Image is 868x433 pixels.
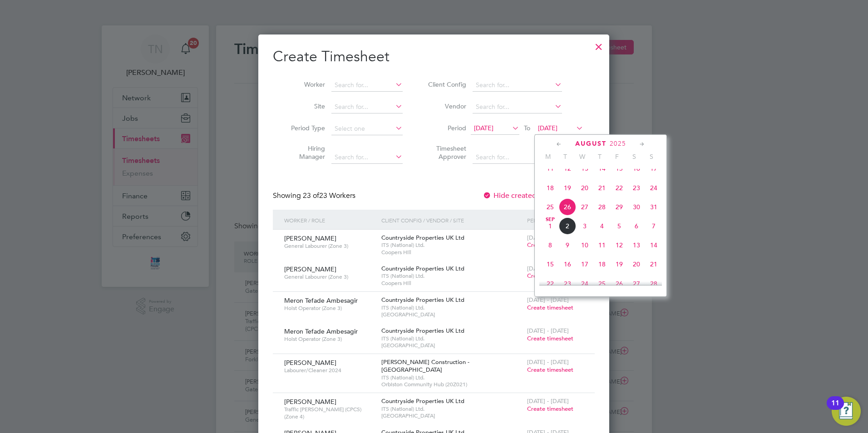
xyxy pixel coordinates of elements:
[273,47,595,66] h2: Create Timesheet
[628,179,645,197] span: 23
[521,122,533,134] span: To
[593,256,611,273] span: 18
[381,405,523,413] span: ITS (National) Ltd.
[527,405,573,413] span: Create timesheet
[527,304,573,311] span: Create timesheet
[527,327,569,335] span: [DATE] - [DATE]
[284,265,336,273] span: [PERSON_NAME]
[611,179,628,197] span: 22
[525,210,586,231] div: Period
[474,124,493,132] span: [DATE]
[559,179,576,197] span: 19
[611,275,628,292] span: 26
[381,272,523,280] span: ITS (National) Ltd.
[608,153,626,161] span: F
[611,160,628,177] span: 15
[527,265,569,272] span: [DATE] - [DATE]
[611,236,628,254] span: 12
[284,406,375,420] span: Traffic [PERSON_NAME] (CPCS) (Zone 4)
[610,140,626,148] span: 2025
[273,191,357,201] div: Showing
[381,265,464,272] span: Countryside Properties UK Ltd
[425,124,466,132] label: Period
[331,101,403,113] input: Search for...
[381,374,523,381] span: ITS (National) Ltd.
[284,273,375,280] span: General Labourer (Zone 3)
[576,179,593,197] span: 20
[527,366,573,374] span: Create timesheet
[626,153,643,161] span: S
[628,275,645,292] span: 27
[483,191,575,200] label: Hide created timesheets
[381,358,469,374] span: [PERSON_NAME] Construction - [GEOGRAPHIC_DATA]
[282,210,379,231] div: Worker / Role
[527,296,569,304] span: [DATE] - [DATE]
[284,102,325,110] label: Site
[284,124,325,132] label: Period Type
[473,101,562,113] input: Search for...
[576,256,593,273] span: 17
[527,234,569,241] span: [DATE] - [DATE]
[284,327,358,335] span: Meron Tefade Ambesagir
[539,153,557,161] span: M
[381,241,523,249] span: ITS (National) Ltd.
[645,236,662,254] span: 14
[575,140,607,148] span: August
[593,179,611,197] span: 21
[527,397,569,405] span: [DATE] - [DATE]
[284,367,375,374] span: Labourer/Cleaner 2024
[527,358,569,366] span: [DATE] - [DATE]
[303,191,355,200] span: 23 Workers
[645,160,662,177] span: 17
[542,179,559,197] span: 18
[331,151,403,164] input: Search for...
[284,359,336,367] span: [PERSON_NAME]
[473,79,562,92] input: Search for...
[381,335,523,342] span: ITS (National) Ltd.
[381,296,464,304] span: Countryside Properties UK Ltd
[284,305,375,312] span: Hoist Operator (Zone 3)
[381,342,523,349] span: [GEOGRAPHIC_DATA]
[381,280,523,287] span: Coopers Hill
[559,275,576,292] span: 23
[381,397,464,405] span: Countryside Properties UK Ltd
[331,123,403,135] input: Select one
[593,160,611,177] span: 14
[381,311,523,318] span: [GEOGRAPHIC_DATA]
[643,153,660,161] span: S
[473,151,562,164] input: Search for...
[576,217,593,235] span: 3
[611,256,628,273] span: 19
[542,256,559,273] span: 15
[542,198,559,216] span: 25
[576,275,593,292] span: 24
[527,272,573,280] span: Create timesheet
[425,80,466,89] label: Client Config
[611,198,628,216] span: 29
[645,256,662,273] span: 21
[527,335,573,342] span: Create timesheet
[559,256,576,273] span: 16
[381,304,523,311] span: ITS (National) Ltd.
[611,217,628,235] span: 5
[284,144,325,161] label: Hiring Manager
[628,256,645,273] span: 20
[559,160,576,177] span: 12
[284,398,336,406] span: [PERSON_NAME]
[576,160,593,177] span: 13
[527,241,573,249] span: Create timesheet
[628,236,645,254] span: 13
[645,179,662,197] span: 24
[591,153,608,161] span: T
[381,234,464,241] span: Countryside Properties UK Ltd
[284,335,375,343] span: Hoist Operator (Zone 3)
[284,80,325,89] label: Worker
[593,198,611,216] span: 28
[574,153,591,161] span: W
[542,217,559,235] span: 1
[576,198,593,216] span: 27
[557,153,574,161] span: T
[628,217,645,235] span: 6
[645,275,662,292] span: 28
[425,144,466,161] label: Timesheet Approver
